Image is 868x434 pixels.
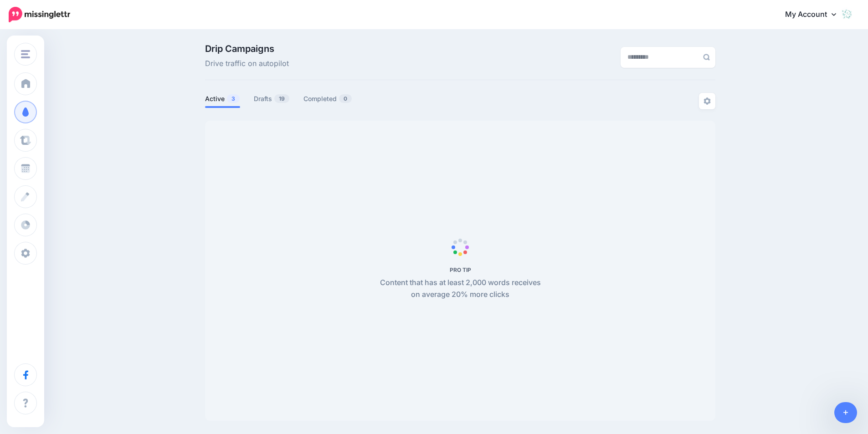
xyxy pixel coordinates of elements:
img: Missinglettr [9,7,70,22]
span: 19 [274,94,289,103]
a: Drafts19 [254,93,290,104]
img: settings-grey.png [704,97,711,105]
span: 3 [227,94,240,103]
a: My Account [776,4,854,26]
img: search-grey-6.png [703,54,710,61]
span: Drip Campaigns [205,44,289,53]
span: Drive traffic on autopilot [205,58,289,70]
a: Active3 [205,93,240,104]
span: 0 [339,94,352,103]
img: menu.png [21,50,30,58]
p: Content that has at least 2,000 words receives on average 20% more clicks [375,277,546,301]
a: Completed0 [303,93,352,104]
h5: PRO TIP [375,266,546,273]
